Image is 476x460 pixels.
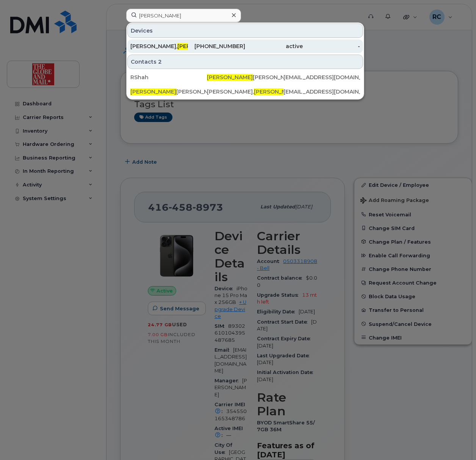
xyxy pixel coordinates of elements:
[127,70,363,84] a: RShah[PERSON_NAME][PERSON_NAME][EMAIL_ADDRESS][DOMAIN_NAME]
[127,39,363,53] a: [PERSON_NAME],[PERSON_NAME][PHONE_NUMBER]active-
[245,42,303,50] div: active
[254,88,300,95] span: [PERSON_NAME]
[283,74,360,81] div: [EMAIL_ADDRESS][DOMAIN_NAME]
[130,88,176,95] span: [PERSON_NAME]
[303,42,360,50] div: -
[130,88,207,95] div: [PERSON_NAME]
[177,43,223,50] span: [PERSON_NAME]
[207,74,283,81] div: [PERSON_NAME]
[127,85,363,99] a: [PERSON_NAME][PERSON_NAME][PERSON_NAME],[PERSON_NAME][EMAIL_ADDRESS][DOMAIN_NAME]
[130,74,207,81] div: RShah
[283,88,360,95] div: [EMAIL_ADDRESS][DOMAIN_NAME]
[158,58,162,66] span: 2
[127,23,363,38] div: Devices
[207,74,253,81] span: [PERSON_NAME]
[127,55,363,69] div: Contacts
[130,42,188,50] div: [PERSON_NAME],
[188,42,246,50] div: [PHONE_NUMBER]
[207,88,283,95] div: [PERSON_NAME],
